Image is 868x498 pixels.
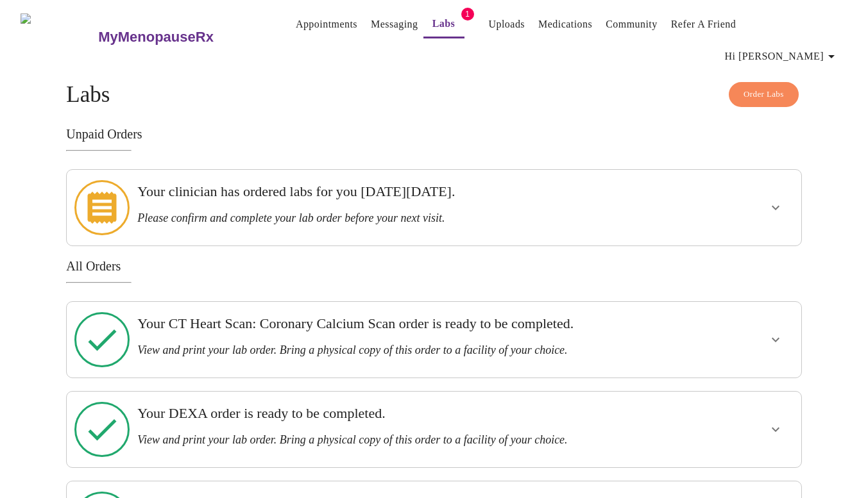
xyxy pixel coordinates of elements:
h3: MyMenopauseRx [98,29,214,46]
h3: Your clinician has ordered labs for you [DATE][DATE]. [137,183,660,200]
button: Hi [PERSON_NAME] [720,44,844,69]
button: Messaging [366,12,423,37]
a: Community [606,15,658,33]
button: show more [760,192,791,223]
span: Order Labs [744,87,784,102]
h3: Please confirm and complete your lab order before your next visit. [137,212,660,225]
button: Uploads [484,12,531,37]
button: Community [600,12,663,37]
button: Refer a Friend [666,12,742,37]
h3: Unpaid Orders [66,127,801,142]
span: 1 [461,8,474,21]
button: Labs [423,11,464,38]
h3: View and print your lab order. Bring a physical copy of this order to a facility of your choice. [137,344,660,357]
button: show more [760,414,791,445]
a: Refer a Friend [671,15,736,33]
button: Order Labs [729,82,799,107]
a: Appointments [296,15,357,33]
a: MyMenopauseRx [97,15,265,60]
a: Labs [432,15,455,33]
button: show more [760,324,791,355]
span: Hi [PERSON_NAME] [725,47,839,65]
button: Medications [533,12,597,37]
h3: All Orders [66,259,801,274]
a: Medications [538,15,592,33]
img: MyMenopauseRx Logo [21,13,97,62]
button: Appointments [291,12,362,37]
a: Messaging [371,15,418,33]
a: Uploads [489,15,525,33]
h3: Your DEXA order is ready to be completed. [137,405,660,422]
h3: View and print your lab order. Bring a physical copy of this order to a facility of your choice. [137,433,660,447]
h3: Your CT Heart Scan: Coronary Calcium Scan order is ready to be completed. [137,315,660,332]
h4: Labs [66,82,801,108]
